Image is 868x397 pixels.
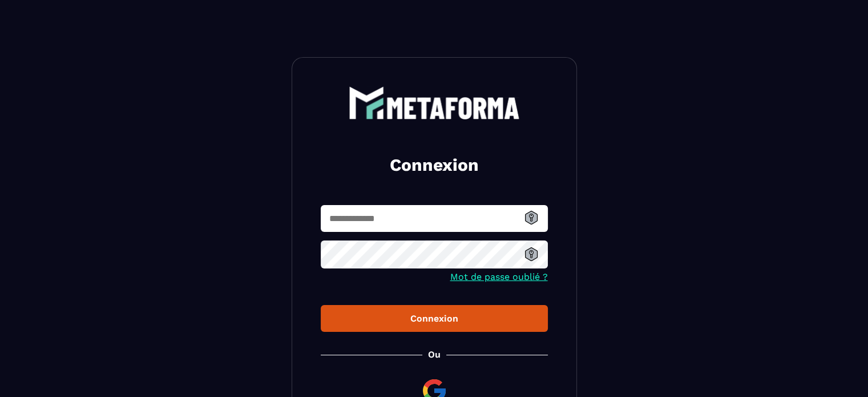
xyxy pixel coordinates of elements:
h2: Connexion [334,154,534,177]
a: Mot de passe oublié ? [450,271,548,282]
img: logo [349,86,520,119]
p: Ou [428,349,441,360]
button: Connexion [321,305,548,332]
div: Connexion [330,313,539,324]
a: logo [321,86,548,119]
